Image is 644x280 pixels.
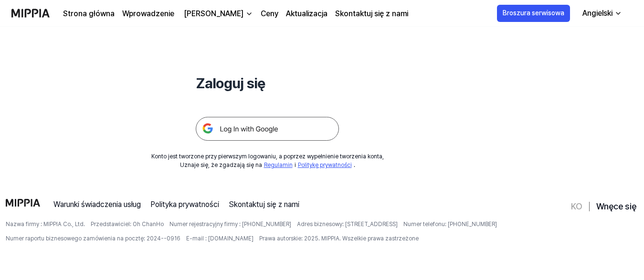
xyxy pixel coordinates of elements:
a: Skontaktuj się z nami [335,8,408,20]
a: Regulamin [264,162,293,168]
img: Logo [6,199,40,207]
a: Warunki świadczenia usług [53,199,141,210]
img: 구글 로그인 버튼 [196,117,339,141]
a: Strona główna [63,8,115,20]
button: Angielski [575,4,628,23]
button: Broszura serwisowa [497,5,570,22]
a: Skontaktuj się z nami [229,199,299,210]
a: Aktualizacja [286,8,327,20]
span: Numer rejestracyjny firmy : [PHONE_NUMBER] [169,220,291,228]
span: Nazwa firmy : MIPPIA Co., Ltd. [6,220,85,228]
span: Numer telefonu: [PHONE_NUMBER] [403,220,497,228]
span: Prawa autorskie: 2025. MIPPIA. Wszelkie prawa zastrzeżone [259,234,419,243]
span: Adres biznesowy: [STREET_ADDRESS] [297,220,398,228]
button: [PERSON_NAME] [182,8,253,20]
span: Przedstawiciel: Oh ChanHo [91,220,164,228]
a: Wprowadzenie [122,8,174,20]
img: W dół [245,10,253,18]
span: E-mail : [DOMAIN_NAME] [186,234,253,243]
a: Wnęce się [596,201,636,212]
div: [PERSON_NAME] [182,8,245,20]
a: Ceny [261,8,278,20]
a: Polityka prywatności [150,199,219,210]
a: KO [571,201,582,212]
h1: Zaloguj się [196,73,339,94]
a: Politykę prywatności [298,162,352,168]
div: Konto jest tworzone przy pierwszym logowaniu, a poprzez wypełnienie tworzenia konta, Uznaje się, ... [151,152,384,169]
span: Numer raportu biznesowego zamówienia na pocztę: 2024--0916 [6,234,180,243]
div: Angielski [581,8,614,19]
